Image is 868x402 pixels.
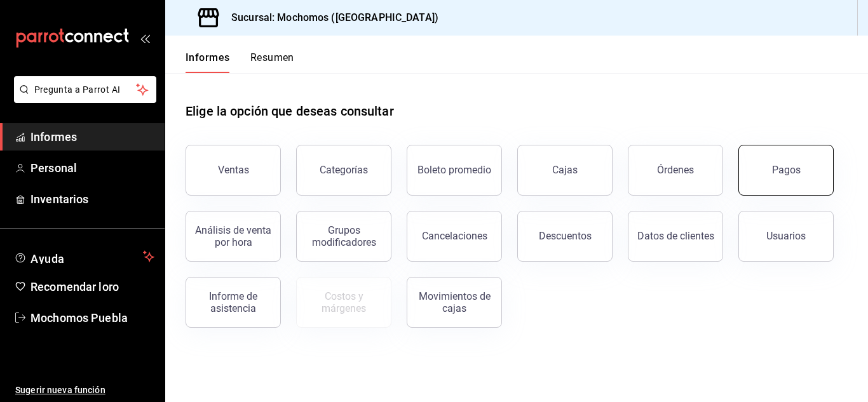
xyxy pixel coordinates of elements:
[209,290,257,314] font: Informe de asistencia
[628,211,723,262] button: Datos de clientes
[231,11,438,23] font: Sucursal: Mochomos ([GEOGRAPHIC_DATA])
[422,230,487,242] font: Cancelaciones
[186,51,230,64] font: Informes
[738,145,834,196] button: Pagos
[9,92,156,105] a: Pregunta a Parrot AI
[31,280,119,293] font: Recomendar loro
[14,76,156,103] button: Pregunta a Parrot AI
[15,385,105,395] font: Sugerir nueva función
[417,164,491,176] font: Boleto promedio
[34,84,121,95] font: Pregunta a Parrot AI
[419,290,491,314] font: Movimientos de cajas
[407,277,502,328] button: Movimientos de cajas
[657,164,694,176] font: Órdenes
[738,211,834,262] button: Usuarios
[296,211,391,262] button: Grupos modificadores
[218,164,249,176] font: Ventas
[31,311,128,325] font: Mochomos Puebla
[517,211,613,262] button: Descuentos
[296,145,391,196] button: Categorías
[186,145,281,196] button: Ventas
[312,224,376,248] font: Grupos modificadores
[766,230,806,242] font: Usuarios
[407,145,502,196] button: Boleto promedio
[186,211,281,262] button: Análisis de venta por hora
[186,51,294,73] div: pestañas de navegación
[31,192,88,206] font: Inventarios
[186,277,281,328] button: Informe de asistencia
[31,252,65,265] font: Ayuda
[186,104,394,119] font: Elige la opción que deseas consultar
[322,290,366,314] font: Costos y márgenes
[195,224,271,248] font: Análisis de venta por hora
[320,164,368,176] font: Categorías
[407,211,502,262] button: Cancelaciones
[250,51,294,64] font: Resumen
[31,130,77,144] font: Informes
[517,145,613,196] button: Cajas
[637,230,714,242] font: Datos de clientes
[628,145,723,196] button: Órdenes
[552,164,578,176] font: Cajas
[140,33,150,43] button: abrir_cajón_menú
[296,277,391,328] button: Contrata inventarios para ver este informe
[539,230,592,242] font: Descuentos
[772,164,801,176] font: Pagos
[31,161,77,175] font: Personal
